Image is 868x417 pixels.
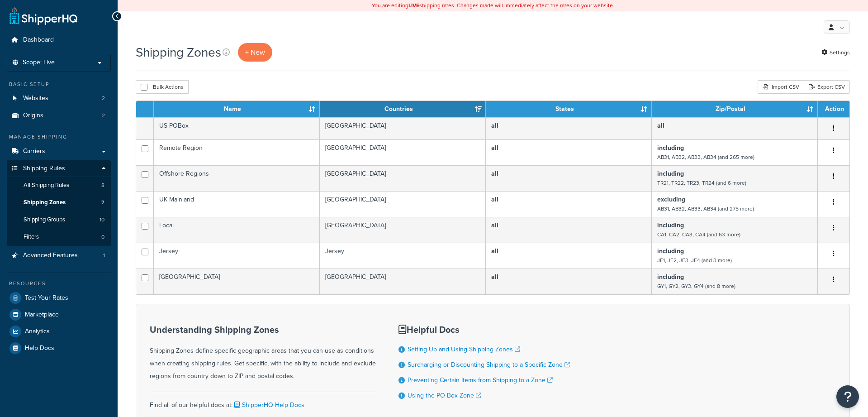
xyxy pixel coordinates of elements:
div: Find all of our helpful docs at: [150,392,376,412]
b: all [491,272,498,282]
b: all [491,195,498,204]
th: Zip/Postal: activate to sort column ascending [652,101,818,117]
th: Name: activate to sort column ascending [154,101,320,117]
b: LIVE [408,1,419,10]
a: ShipperHQ Help Docs [232,400,304,410]
a: Marketplace [7,307,111,323]
span: Dashboard [23,36,54,44]
b: including [657,272,684,282]
a: Test Your Rates [7,290,111,306]
td: [GEOGRAPHIC_DATA] [320,191,486,217]
td: [GEOGRAPHIC_DATA] [320,165,486,191]
span: + New [245,47,265,58]
span: Shipping Zones [24,199,66,206]
td: Offshore Regions [154,165,320,191]
small: GY1, GY2, GY3, GY4 (and 8 more) [657,282,735,290]
li: Analytics [7,323,111,340]
span: 0 [101,233,104,241]
span: 10 [100,216,104,224]
a: Filters 0 [7,229,111,245]
td: Jersey [154,243,320,268]
li: Advanced Features [7,247,111,264]
b: including [657,220,684,230]
div: Import CSV [758,80,804,94]
td: UK Mainland [154,191,320,217]
b: all [491,246,498,256]
a: Setting Up and Using Shipping Zones [408,345,520,354]
div: Resources [7,280,111,288]
span: Carriers [23,148,45,155]
h3: Understanding Shipping Zones [150,325,376,335]
span: 7 [101,199,104,206]
h3: Helpful Docs [398,325,570,335]
li: Shipping Rules [7,160,111,246]
div: Manage Shipping [7,133,111,141]
td: [GEOGRAPHIC_DATA] [320,268,486,294]
li: All Shipping Rules [7,177,111,194]
li: Shipping Zones [7,194,111,211]
div: Basic Setup [7,81,111,88]
a: Carriers [7,143,111,160]
a: Surcharging or Discounting Shipping to a Specific Zone [408,360,570,369]
small: TR21, TR22, TR23, TR24 (and 6 more) [657,179,746,187]
a: Advanced Features 1 [7,247,111,264]
span: Help Docs [25,345,54,352]
th: Countries: activate to sort column ascending [320,101,486,117]
span: All Shipping Rules [24,182,69,189]
b: all [657,121,664,130]
b: including [657,246,684,256]
li: Shipping Groups [7,211,111,228]
small: JE1, JE2, JE3, JE4 (and 3 more) [657,256,732,264]
b: all [491,143,498,153]
a: Using the PO Box Zone [408,391,481,400]
span: Advanced Features [23,252,78,259]
div: Shipping Zones define specific geographic areas that you can use as conditions when creating ship... [150,325,376,383]
li: Filters [7,229,111,245]
b: including [657,169,684,178]
span: 1 [103,252,105,259]
b: all [491,121,498,130]
a: Websites 2 [7,90,111,107]
span: Websites [23,95,48,102]
th: Action [818,101,849,117]
a: Shipping Rules [7,160,111,177]
td: Local [154,217,320,243]
td: [GEOGRAPHIC_DATA] [320,139,486,165]
td: Remote Region [154,139,320,165]
li: Websites [7,90,111,107]
a: Origins 2 [7,107,111,124]
span: 2 [102,95,105,102]
li: Dashboard [7,32,111,48]
span: 8 [101,182,104,189]
span: Marketplace [25,311,59,319]
b: excluding [657,195,685,204]
li: Origins [7,107,111,124]
a: Shipping Groups 10 [7,211,111,228]
h1: Shipping Zones [136,43,221,61]
b: all [491,220,498,230]
a: Help Docs [7,340,111,356]
span: Analytics [25,328,50,336]
small: CA1, CA2, CA3, CA4 (and 63 more) [657,230,740,239]
small: AB31, AB32, AB33, AB34 (and 275 more) [657,205,754,213]
a: ShipperHQ Home [9,7,77,25]
td: [GEOGRAPHIC_DATA] [320,217,486,243]
a: + New [238,43,272,62]
span: Shipping Groups [24,216,65,224]
a: All Shipping Rules 8 [7,177,111,194]
span: Test Your Rates [25,294,68,302]
th: States: activate to sort column ascending [486,101,652,117]
a: Export CSV [804,80,850,94]
span: Origins [23,112,43,120]
small: AB31, AB32, AB33, AB34 (and 265 more) [657,153,754,161]
b: all [491,169,498,178]
span: Scope: Live [23,59,55,67]
span: Shipping Rules [23,165,65,173]
td: [GEOGRAPHIC_DATA] [320,117,486,139]
span: 2 [102,112,105,120]
button: Bulk Actions [136,80,189,94]
a: Preventing Certain Items from Shipping to a Zone [408,375,553,385]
